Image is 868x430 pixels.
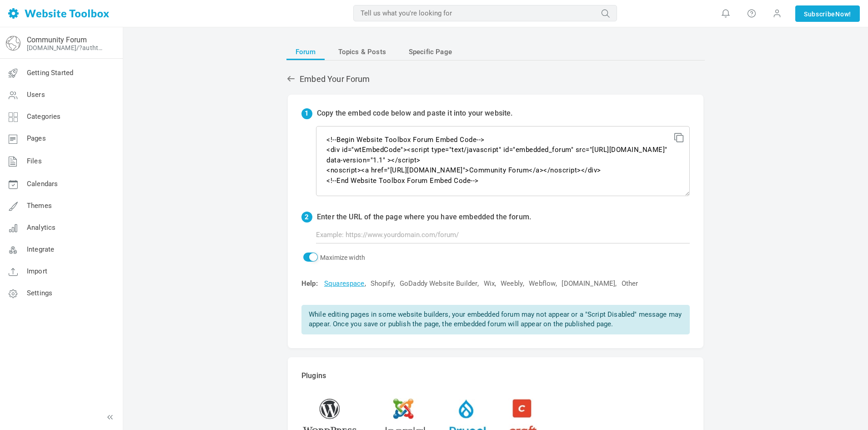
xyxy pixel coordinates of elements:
[27,223,55,232] span: Analytics
[371,279,394,288] a: Shopify
[27,44,106,51] a: [DOMAIN_NAME]/?authtoken=271043bf34198f5e30b63afdd7d3871e&rememberMe=1
[301,305,690,334] p: While editing pages in some website builders, your embedded forum may not appear or a "Script Dis...
[27,245,54,253] span: Integrate
[301,371,690,381] p: Plugins
[301,254,365,261] label: Maximize width
[27,134,46,142] span: Pages
[27,112,61,121] span: Categories
[301,212,312,223] span: 2
[27,180,58,188] span: Calendars
[562,279,615,288] a: [DOMAIN_NAME]
[27,69,73,77] span: Getting Started
[529,279,556,288] a: Webflow
[484,279,495,288] a: Wix
[286,44,325,60] a: Forum
[303,253,318,262] input: Maximize width
[316,126,690,196] textarea: <!--Begin Website Toolbox Forum Embed Code--> <div id="wtEmbedCode"><script type="text/javascript...
[27,202,52,210] span: Themes
[316,226,690,243] input: Example: https://www.yourdomain.com/forum/
[317,108,513,119] p: Copy the embed code below and paste it into your website.
[301,279,318,288] span: Help:
[400,279,477,288] a: GoDaddy Website Builder
[400,44,461,60] a: Specific Page
[27,35,87,44] a: Community Forum
[501,279,523,288] a: Weebly
[27,157,42,165] span: Files
[27,91,45,99] span: Users
[6,36,20,51] img: globe-icon.png
[301,108,312,119] span: 1
[317,212,531,223] p: Enter the URL of the page where you have embedded the forum.
[27,267,47,275] span: Import
[297,279,690,288] div: , , , , , , ,
[835,9,851,19] span: Now!
[409,44,452,60] span: Specific Page
[27,289,52,297] span: Settings
[324,279,365,288] a: Squarespace
[329,44,395,60] a: Topics & Posts
[622,279,638,288] a: Other
[353,5,617,21] input: Tell us what you're looking for
[338,44,386,60] span: Topics & Posts
[286,74,705,84] h2: Embed Your Forum
[795,5,860,22] a: SubscribeNow!
[296,44,316,60] span: Forum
